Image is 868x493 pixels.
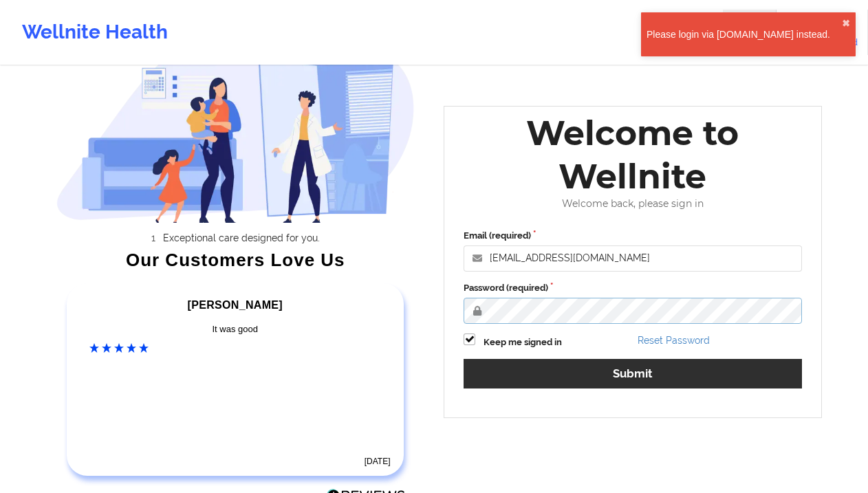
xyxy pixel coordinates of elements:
[484,336,562,349] label: Keep me signed in
[188,299,283,311] span: [PERSON_NAME]
[464,359,802,388] button: Submit
[89,322,381,336] div: It was good
[464,229,802,243] label: Email (required)
[454,198,812,210] div: Welcome back, please sign in
[647,28,842,41] div: Please login via [DOMAIN_NAME] instead.
[638,335,710,346] a: Reset Password
[842,18,850,29] button: close
[68,232,415,243] li: Exceptional care designed for you.
[56,253,415,267] div: Our Customers Love Us
[464,245,802,272] input: Email address
[365,457,391,466] time: [DATE]
[56,28,415,223] img: wellnite-auth-hero_200.c722682e.png
[454,111,812,198] div: Welcome to Wellnite
[464,281,802,295] label: Password (required)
